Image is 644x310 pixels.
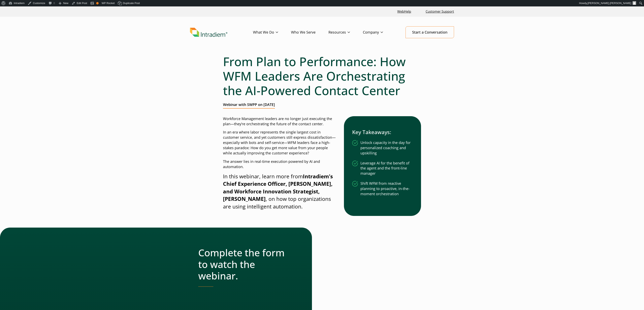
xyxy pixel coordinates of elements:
a: Company [363,27,396,38]
li: Shift WFM from reactive planning to proactive, in-the-moment orchestration [352,181,413,197]
strong: Intradiem’s Chief Experience Officer, [PERSON_NAME], and Workforce Innovation Strategist, [PERSON... [223,173,333,202]
a: Who We Serve [291,27,328,38]
h2: Complete the form to watch the webinar. [198,247,296,282]
h2: Webinar with SWPP on [DATE] [223,103,275,109]
span: [PERSON_NAME].[PERSON_NAME] [588,2,631,5]
a: Link to homepage of Intradiem [190,28,253,37]
a: Customer Support [424,7,456,16]
h1: From Plan to Performance: How WFM Leaders Are Orchestrating the AI-Powered Contact Center [223,54,421,98]
p: Workforce Management leaders are no longer just executing the plan—they’re orchestrating the futu... [223,116,337,127]
p: In an era where labor represents the single largest cost in customer service, and yet customers s... [223,130,337,156]
a: Start a Conversation [406,26,454,38]
h3: Key Takeaways: [352,129,413,135]
a: Resources [328,27,363,38]
img: Intradiem [190,28,227,37]
p: In this webinar, learn more from , on how top organizations are using intelligent automation. [223,173,337,210]
li: Leverage AI for the benefit of the agent and the front-line manager [352,161,413,176]
p: The answer lies in real-time execution powered by AI and automation. [223,159,337,169]
a: Link opens in a new window [396,7,413,16]
a: What We Do [253,27,291,38]
div: OK [96,2,99,4]
li: Unlock capacity in the day for personalized coaching and upskilling [352,140,413,156]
